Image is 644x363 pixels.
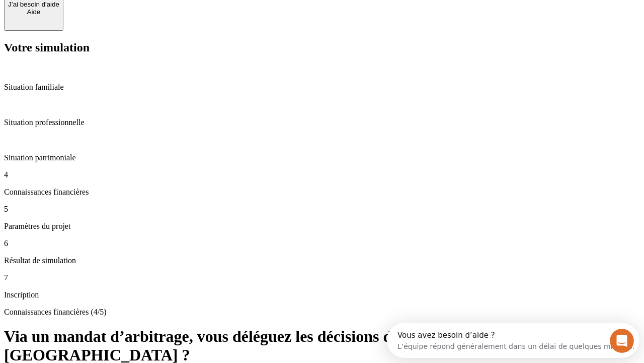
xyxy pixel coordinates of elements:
[11,9,248,17] div: Vous avez besoin d’aide ?
[4,118,640,127] p: Situation professionnelle
[4,256,640,265] p: Résultat de simulation
[11,17,248,27] div: L’équipe répond généralement dans un délai de quelques minutes.
[4,4,277,32] div: Ouvrir le Messenger Intercom
[4,273,640,282] p: 7
[4,188,640,197] p: Connaissances financières
[4,222,640,231] p: Paramètres du projet
[4,170,640,179] p: 4
[4,83,640,92] p: Situation familiale
[387,323,639,358] iframe: Intercom live chat discovery launcher
[610,329,634,353] iframe: Intercom live chat
[4,153,640,162] p: Situation patrimoniale
[4,239,640,248] p: 6
[8,1,59,8] div: J’ai besoin d'aide
[4,41,640,54] h2: Votre simulation
[4,290,640,299] p: Inscription
[4,205,640,214] p: 5
[4,308,640,317] p: Connaissances financières (4/5)
[8,8,59,16] div: Aide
